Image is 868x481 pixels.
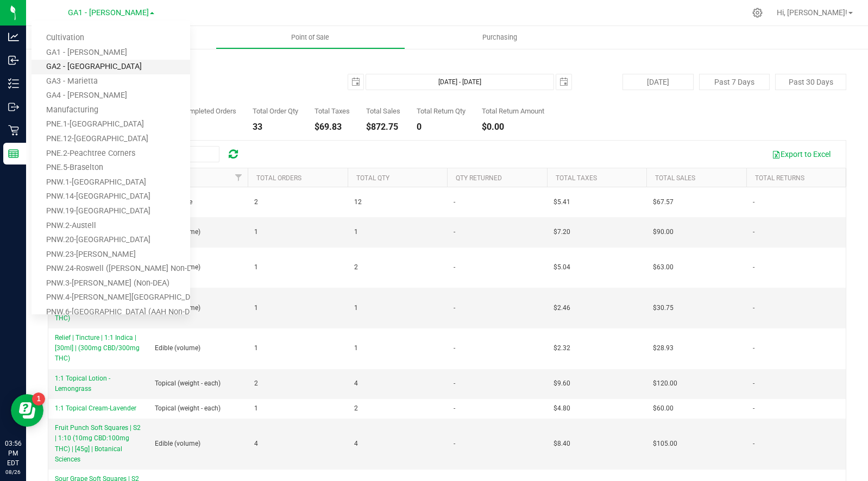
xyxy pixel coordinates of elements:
a: PNW.2-Austell [32,219,190,233]
div: $69.83 [315,123,350,131]
span: $2.32 [553,343,570,353]
span: - [753,343,754,353]
a: PNW.19-[GEOGRAPHIC_DATA] [32,204,190,219]
span: 12 [354,197,362,207]
button: Export to Excel [765,145,838,163]
div: $872.75 [366,123,400,131]
span: $2.46 [553,303,570,313]
a: PNE.12-[GEOGRAPHIC_DATA] [32,132,190,147]
span: Hi, [PERSON_NAME]! [777,8,847,17]
span: - [753,303,754,313]
a: PNW.3-[PERSON_NAME] (Non-DEA) [32,276,190,291]
a: Total Sales [655,174,695,182]
span: - [753,378,754,389]
div: Total Sales [366,107,400,115]
span: Point of Sale [276,33,344,42]
span: 4 [354,378,358,389]
a: Filter [230,168,248,187]
span: GA1 - [PERSON_NAME] [68,8,149,17]
span: - [454,439,455,449]
inline-svg: Outbound [8,102,19,112]
div: Total Return Qty [417,107,466,115]
a: GA1 - [PERSON_NAME] [32,46,190,60]
a: Point of Sale [216,26,405,49]
a: GA4 - [PERSON_NAME] [32,88,190,103]
span: $5.41 [553,197,570,207]
div: 9 [164,123,236,131]
span: $5.04 [553,262,570,273]
button: [DATE] [622,74,694,90]
span: $28.93 [653,343,674,353]
span: - [454,262,455,273]
a: Cultivation [32,31,190,46]
a: Total Taxes [556,174,597,182]
span: Edible (volume) [155,439,200,449]
span: - [753,197,754,207]
span: Edible (volume) [155,343,200,353]
span: - [454,343,455,353]
span: $90.00 [653,227,674,237]
a: PNW.6-[GEOGRAPHIC_DATA] (AAH Non-DEA) [32,305,190,320]
span: 2 [254,378,258,389]
a: PNE.2-Peachtree Corners [32,147,190,161]
span: - [753,439,754,449]
span: $8.40 [553,439,570,449]
span: $30.75 [653,303,674,313]
a: PNW.4-[PERSON_NAME][GEOGRAPHIC_DATA] (AAH Non-DEA) [32,290,190,305]
span: Relief | Tincture | 1:1 Hybrid | [30ml] | (300mg CBD/300mg THC) [55,293,140,321]
span: - [454,303,455,313]
span: Topical (weight - each) [155,403,221,414]
div: Total Return Amount [482,107,544,115]
a: Purchasing [405,26,595,49]
span: - [454,403,455,414]
span: 1 [254,227,258,237]
span: 1 [354,303,358,313]
iframe: Resource center [11,394,43,427]
span: $120.00 [653,378,677,389]
span: select [348,74,363,90]
span: - [454,378,455,389]
a: GA3 - Marietta [32,74,190,89]
span: 1:1 Topical Lotion - Lemongrass [55,375,110,393]
div: Manage settings [751,8,764,18]
span: 1 [254,262,258,273]
span: - [753,262,754,273]
span: 4 [254,439,258,449]
div: 0 [417,123,466,131]
a: Total Qty [356,174,389,182]
div: Total Completed Orders [164,107,236,115]
a: PNW.20-[GEOGRAPHIC_DATA] [32,233,190,248]
inline-svg: Inventory [8,78,19,89]
inline-svg: Inbound [8,55,19,66]
div: Total Taxes [315,107,350,115]
span: 2 [354,403,358,414]
span: - [454,197,455,207]
span: $9.60 [553,378,570,389]
span: $105.00 [653,439,677,449]
button: Past 7 Days [699,74,770,90]
inline-svg: Analytics [8,31,19,42]
div: Total Order Qty [253,107,298,115]
iframe: Resource center unread badge [32,393,45,406]
div: 33 [253,123,298,131]
span: 1 [254,403,258,414]
inline-svg: Reports [8,148,19,159]
span: - [753,227,754,237]
a: Total Returns [755,174,804,182]
span: 1 [354,227,358,237]
a: GA2 - [GEOGRAPHIC_DATA] [32,60,190,74]
span: - [753,403,754,414]
span: 4 [354,439,358,449]
span: $63.00 [653,262,674,273]
a: Total Orders [256,174,301,182]
a: Inventory [26,26,216,49]
span: 1 [254,303,258,313]
span: 1:1 Topical Cream-Lavender [55,404,136,412]
inline-svg: Retail [8,125,19,136]
a: Manufacturing [32,103,190,118]
div: $0.00 [482,123,544,131]
span: $7.20 [553,227,570,237]
span: select [556,74,571,90]
span: 1 [354,343,358,353]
